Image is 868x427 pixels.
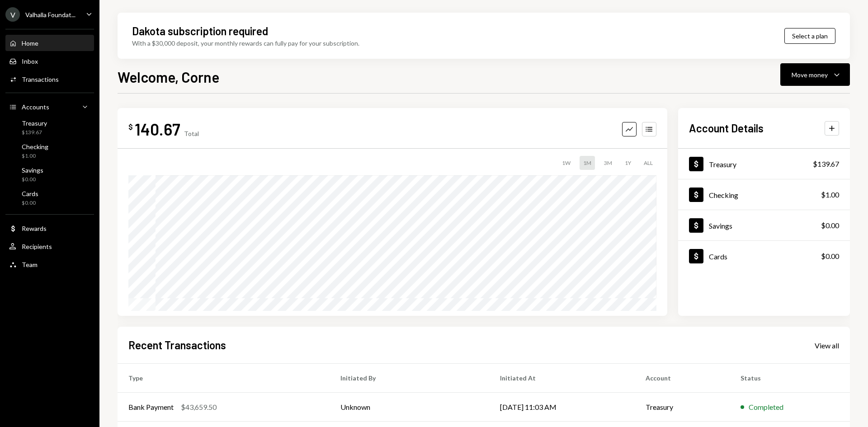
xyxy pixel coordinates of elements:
th: Initiated At [489,364,635,393]
div: $1.00 [22,152,48,160]
div: Transactions [22,75,59,83]
div: $ [128,122,133,131]
div: Checking [22,143,48,150]
h1: Welcome, Corne [118,68,219,86]
button: Select a plan [784,28,835,44]
a: Cards$0.00 [5,187,94,209]
h2: Account Details [689,121,764,136]
a: Transactions [5,71,94,87]
div: 140.67 [135,119,180,139]
div: Checking [709,191,738,199]
div: Completed [749,402,783,413]
div: $139.67 [813,159,839,169]
div: $0.00 [22,199,38,207]
th: Status [730,364,850,393]
div: $0.00 [821,251,839,262]
div: Accounts [22,103,49,111]
a: Savings$0.00 [678,210,850,240]
div: Team [22,261,38,268]
a: Accounts [5,99,94,115]
div: $43,659.50 [181,402,217,413]
div: Home [22,39,38,47]
div: $1.00 [821,189,839,200]
div: Bank Payment [128,402,174,413]
td: Treasury [635,393,730,422]
th: Account [635,364,730,393]
div: $0.00 [821,220,839,231]
div: Treasury [709,160,736,169]
a: Rewards [5,220,94,236]
div: 1M [580,156,595,170]
div: Total [184,130,199,137]
div: 1W [558,156,574,170]
div: Dakota subscription required [132,23,268,38]
div: V [5,7,20,22]
div: Cards [22,190,38,197]
div: Valhalla Foundat... [25,11,75,19]
a: Recipients [5,238,94,254]
a: Inbox [5,53,94,69]
a: Treasury$139.67 [678,149,850,179]
div: Cards [709,252,727,261]
a: Treasury$139.67 [5,117,94,138]
div: $0.00 [22,176,43,183]
div: Recipients [22,243,52,250]
div: Move money [792,70,828,80]
div: Treasury [22,119,47,127]
h2: Recent Transactions [128,338,226,352]
a: Home [5,35,94,51]
a: Cards$0.00 [678,241,850,271]
th: Type [118,364,330,393]
td: Unknown [330,393,489,422]
button: Move money [780,63,850,86]
a: Checking$1.00 [678,179,850,210]
a: View all [815,340,839,350]
div: With a $30,000 deposit, your monthly rewards can fully pay for your subscription. [132,38,359,48]
div: $139.67 [22,129,47,136]
div: ALL [640,156,656,170]
div: Savings [709,221,732,230]
div: 3M [600,156,616,170]
div: Savings [22,166,43,174]
a: Team [5,256,94,272]
div: Inbox [22,57,38,65]
div: 1Y [621,156,635,170]
div: Rewards [22,225,47,232]
td: [DATE] 11:03 AM [489,393,635,422]
th: Initiated By [330,364,489,393]
a: Savings$0.00 [5,164,94,185]
a: Checking$1.00 [5,140,94,162]
div: View all [815,341,839,350]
